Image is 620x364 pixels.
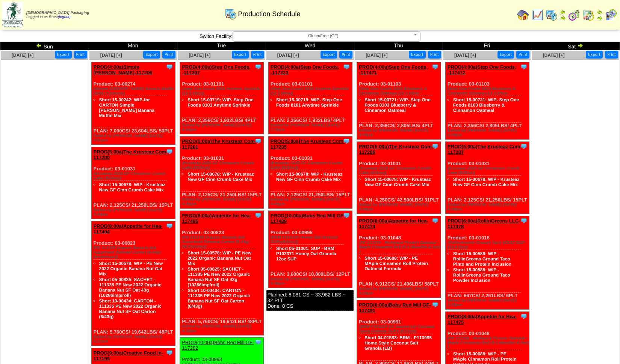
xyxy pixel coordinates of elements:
[166,148,173,155] img: Tooltip
[182,87,263,96] div: (Step One Foods 5001 Anytime Sprinkle (12-1.09oz))
[58,15,71,19] a: (logout)
[531,9,543,21] img: line_graph.gif
[99,298,162,319] a: Short 10-00434: CARTON - 111335 PE New 2022 Organic Banana Nut SF Oat Carton (6/43g)
[359,128,440,137] div: Edited by [PERSON_NAME] [DATE] 4:09pm
[94,64,153,75] a: PROD(4:00a)Simple [PERSON_NAME]-117206
[543,53,564,58] a: [DATE] [+]
[94,134,175,143] div: Edited by [PERSON_NAME] [DATE] 4:51pm
[448,336,529,350] div: (PE 111336 - Multipack Protein Oatmeal - Maple Cinnamon Roll (5-1.66oz/6ct-8.3oz) )
[188,288,250,309] a: Short 10-00434: CARTON - 111335 PE New 2022 Organic Banana Nut SF Oat Carton (6/43g)
[94,223,163,235] a: PROD(8:00a)Appetite for Hea-117494
[409,51,426,59] button: Export
[354,42,443,50] td: Thu
[276,97,342,108] a: Short 15-00719: WIP- Step One Foods 8101 Anytime Sprinkle
[189,53,210,58] a: [DATE] [+]
[254,212,262,219] img: Tooltip
[143,51,160,59] button: Export
[520,217,528,224] img: Tooltip
[520,313,528,320] img: Tooltip
[99,97,154,118] a: Short 15-00242: WIP-for CARTON Simple [PERSON_NAME] Banana Muffin Mix
[254,338,262,346] img: Tooltip
[238,10,300,18] span: Production Schedule
[251,51,264,59] button: Print
[359,166,440,175] div: (Krusteaz 2025 GF Cinnamon Crumb Cake (8/20oz))
[182,123,263,132] div: Edited by [PERSON_NAME] [DATE] 4:54pm
[445,62,529,140] div: Product: 03-01103 PLAN: 2,356CS / 2,805LBS / 4PLT
[91,62,175,145] div: Product: 03-00274 PLAN: 7,000CS / 23,604LBS / 50PLT
[276,171,343,182] a: Short 15-00678: WIP - Krusteaz New GF Cinn Crumb Cake Mix
[232,51,249,59] button: Export
[454,53,476,58] a: [DATE] [+]
[177,42,266,50] td: Tue
[271,197,352,206] div: Edited by [PERSON_NAME] [DATE] 4:35pm
[339,51,352,59] button: Print
[26,11,89,15] span: [DEMOGRAPHIC_DATA] Packaging
[268,211,352,288] div: Product: 03-00995 PLAN: 3,600CS / 10,800LBS / 12PLT
[99,261,163,277] a: Short 15-00578: WIP - PE New 2022 Organic Banana Nut Oat Mix
[321,51,337,59] button: Export
[359,302,431,313] a: PROD(8:00a)Bobs Red Mill GF-117491
[357,62,441,140] div: Product: 03-01103 PLAN: 2,356CS / 2,805LBS / 4PLT
[431,143,439,150] img: Tooltip
[94,149,168,160] a: PROD(5:00a)The Krusteaz Com-117200
[182,197,263,206] div: Edited by [PERSON_NAME] [DATE] 4:35pm
[182,324,263,333] div: Edited by [PERSON_NAME] [DATE] 5:18pm
[266,42,354,50] td: Wed
[364,335,432,351] a: Short 04-01583: BRM - P110995 Home Style Coconut Salt Granola (LB)
[268,137,352,209] div: Product: 03-01031 PLAN: 2,125CS / 21,250LBS / 15PLT
[91,221,175,346] div: Product: 03-00823 PLAN: 5,760CS / 19,642LBS / 48PLT
[357,142,441,214] div: Product: 03-01031 PLAN: 4,250CS / 42,500LBS / 31PLT
[582,9,594,21] img: calendarinout.gif
[498,51,514,59] button: Export
[188,250,251,266] a: Short 15-00578: WIP - PE New 2022 Organic Banana Nut Oat Mix
[453,97,519,113] a: Short 15-00721: WIP- Step One Foods 8103 Blueberry & Cinnamon Oatmeal
[12,53,33,58] span: [DATE] [+]
[276,246,336,262] a: Short 05-01001: SUP - BRM P103371 Honey Oat Granola 12oz SUP
[568,9,580,21] img: calendarblend.gif
[605,9,617,21] img: calendarcustomer.gif
[453,177,520,187] a: Short 15-00678: WIP - Krusteaz New GF Cinn Crumb Cake Mix
[359,325,440,334] div: (BRM P101224 GF Homestyle Coconut Spice Granola SUPs (6/11oz))
[271,235,352,244] div: (BRM P101167 Honey Oat Granola SUPs(4/12oz))
[364,256,428,271] a: Short 15-00688: WIP - PE MAple Cinnamon Roll Protein Oatmeal Formula
[180,211,264,335] div: Product: 03-00823 PLAN: 5,760CS / 19,642LBS / 48PLT
[445,216,529,310] div: Product: 03-01018 PLAN: 667CS / 2,261LBS / 6PLT
[560,15,566,21] img: arrowright.gif
[366,53,387,58] span: [DATE] [+]
[586,51,603,59] button: Export
[266,290,354,311] div: Planned: 8,081 CS ~ 33,982 LBS ~ 32 PLT Done: 0 CS
[359,203,440,212] div: Edited by [PERSON_NAME] [DATE] 4:08pm
[94,208,175,217] div: Edited by [PERSON_NAME] [DATE] 4:34pm
[359,241,440,254] div: (PE 111336 - Multipack Protein Oatmeal - Maple Cinnamon Roll (5-1.66oz/6ct-8.3oz) )
[182,161,263,170] div: (Krusteaz 2025 GF Cinnamon Crumb Cake (8/20oz))
[448,241,529,250] div: (RollinGreens Ground Taco M'EAT SUP (12-4.5oz))
[343,137,350,145] img: Tooltip
[448,203,529,212] div: Edited by [PERSON_NAME] [DATE] 4:38pm
[431,301,439,308] img: Tooltip
[448,166,529,175] div: (Krusteaz 2025 GF Cinnamon Crumb Cake (8/20oz))
[271,64,339,75] a: PROD(4:00a)Step One Foods, -117223
[516,51,529,59] button: Print
[520,143,528,150] img: Tooltip
[180,62,264,134] div: Product: 03-01101 PLAN: 2,356CS / 1,932LBS / 4PLT
[577,42,583,48] img: arrowright.gif
[517,9,529,21] img: home.gif
[236,32,410,41] span: GlutenFree (GF)
[431,217,439,224] img: Tooltip
[89,42,177,50] td: Mon
[99,277,162,298] a: Short 05-00825: SACHET - 111335 PE New 2022 Organic Banana Nut SF Oat 43g (10286imp/roll)
[546,9,558,21] img: calendarprod.gif
[94,350,163,361] a: PROD(9:00a)Creative Food In-117199
[162,51,175,59] button: Print
[100,53,122,58] a: [DATE] [+]
[359,87,440,96] div: (Step One Foods 5003 Blueberry & Cinnamon Oatmeal (12-1.59oz)
[26,11,89,19] span: Logged in as Rrost
[277,53,299,58] span: [DATE] [+]
[182,64,251,75] a: PROD(4:00a)Step One Foods, -117207
[448,144,522,155] a: PROD(5:00a)The Krusteaz Com-117287
[91,147,175,219] div: Product: 03-01031 PLAN: 2,125CS / 21,250LBS / 15PLT
[453,251,511,267] a: Short 15-00589: WIP - RollinGreens Ground Taco Pinto and Protein Inclusion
